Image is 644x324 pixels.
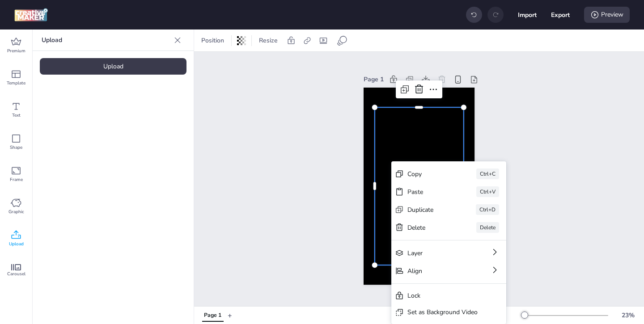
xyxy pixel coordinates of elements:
[228,307,232,323] button: +
[199,36,226,45] span: Position
[257,36,280,45] span: Resize
[518,5,537,24] button: Import
[10,176,23,183] span: Frame
[12,112,21,119] span: Text
[617,311,639,320] div: 23 %
[7,270,25,278] span: Carousel
[7,47,25,55] span: Premium
[551,5,570,24] button: Export
[407,266,465,276] div: Align
[407,307,478,317] div: Set as Background Video
[407,291,478,300] div: Lock
[476,168,499,179] div: Ctrl+C
[14,8,48,21] img: logo Creative Maker
[407,187,451,197] div: Paste
[198,307,228,323] div: Tabs
[407,223,451,232] div: Delete
[584,7,630,23] div: Preview
[476,186,499,197] div: Ctrl+V
[204,311,221,320] div: Page 1
[8,208,24,215] span: Graphic
[42,29,170,51] p: Upload
[476,204,499,215] div: Ctrl+D
[364,75,384,84] div: Page 1
[40,58,186,75] div: Upload
[10,144,22,151] span: Shape
[407,205,451,215] div: Duplicate
[7,80,25,87] span: Template
[476,222,499,233] div: Delete
[407,248,465,258] div: Layer
[9,240,24,248] span: Upload
[407,169,451,179] div: Copy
